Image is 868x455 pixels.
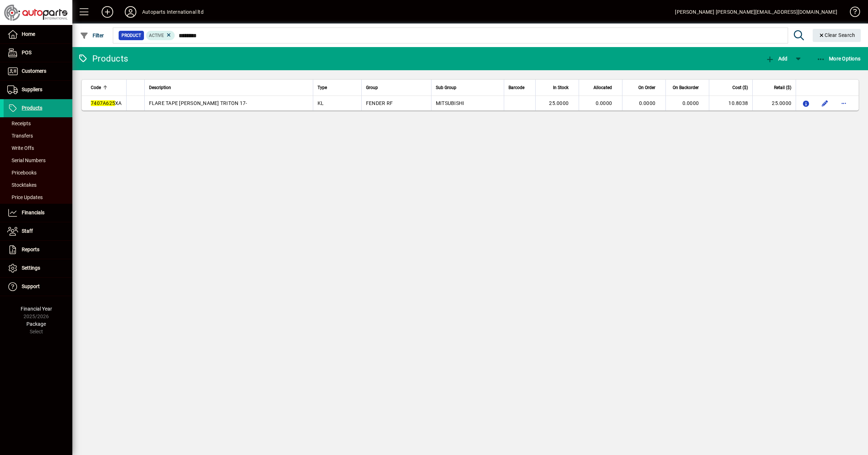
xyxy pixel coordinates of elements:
[366,100,393,106] span: FENDER RF
[22,283,40,289] span: Support
[553,84,569,92] span: In Stock
[4,81,72,99] a: Suppliers
[149,84,171,92] span: Description
[91,84,101,92] span: Code
[764,52,789,65] button: Add
[815,52,863,65] button: More Options
[670,84,705,92] div: On Backorder
[638,84,655,92] span: On Order
[766,56,787,62] span: Add
[7,133,33,139] span: Transfers
[366,84,427,92] div: Group
[78,53,128,64] div: Products
[4,278,72,296] a: Support
[78,29,106,42] button: Filter
[22,50,31,55] span: POS
[22,31,35,37] span: Home
[80,33,104,38] span: Filter
[4,117,72,130] a: Receipts
[436,84,499,92] div: Sub Group
[149,100,247,106] span: FLARE TAPE [PERSON_NAME] TRITON 17-
[7,145,34,151] span: Write Offs
[22,247,39,252] span: Reports
[4,154,72,167] a: Serial Numbers
[639,100,656,106] span: 0.0000
[91,100,115,106] em: 7407A625
[4,179,72,191] a: Stocktakes
[146,31,175,40] mat-chip: Activation Status: Active
[732,84,748,92] span: Cost ($)
[709,96,752,110] td: 10.8038
[4,167,72,179] a: Pricebooks
[22,105,42,111] span: Products
[22,265,40,271] span: Settings
[596,100,612,106] span: 0.0000
[844,1,859,25] a: Knowledge Base
[149,33,164,38] span: Active
[22,87,42,92] span: Suppliers
[318,100,324,106] span: KL
[817,56,861,62] span: More Options
[819,97,831,109] button: Edit
[549,100,569,106] span: 25.0000
[366,84,378,92] span: Group
[7,182,37,188] span: Stocktakes
[627,84,662,92] div: On Order
[838,97,850,109] button: More options
[675,6,837,18] div: [PERSON_NAME] [PERSON_NAME][EMAIL_ADDRESS][DOMAIN_NAME]
[91,100,122,106] span: XA
[7,121,31,126] span: Receipts
[4,222,72,240] a: Staff
[673,84,699,92] span: On Backorder
[4,191,72,203] a: Price Updates
[122,32,141,39] span: Product
[119,5,142,18] button: Profile
[682,100,699,106] span: 0.0000
[4,130,72,142] a: Transfers
[813,29,861,42] button: Clear
[7,194,43,200] span: Price Updates
[4,44,72,62] a: POS
[818,32,855,38] span: Clear Search
[318,84,357,92] div: Type
[318,84,327,92] span: Type
[4,62,72,80] a: Customers
[4,142,72,154] a: Write Offs
[22,210,44,215] span: Financials
[91,84,122,92] div: Code
[436,100,464,106] span: MITSUBISHI
[26,321,46,327] span: Package
[7,157,46,163] span: Serial Numbers
[540,84,575,92] div: In Stock
[593,84,612,92] span: Allocated
[4,204,72,222] a: Financials
[583,84,618,92] div: Allocated
[149,84,309,92] div: Description
[509,84,531,92] div: Barcode
[509,84,524,92] span: Barcode
[22,228,33,234] span: Staff
[4,259,72,277] a: Settings
[21,306,52,312] span: Financial Year
[4,25,72,43] a: Home
[96,5,119,18] button: Add
[7,170,37,176] span: Pricebooks
[22,68,46,74] span: Customers
[436,84,456,92] span: Sub Group
[752,96,796,110] td: 25.0000
[4,241,72,259] a: Reports
[142,6,204,18] div: Autoparts International ltd
[774,84,791,92] span: Retail ($)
